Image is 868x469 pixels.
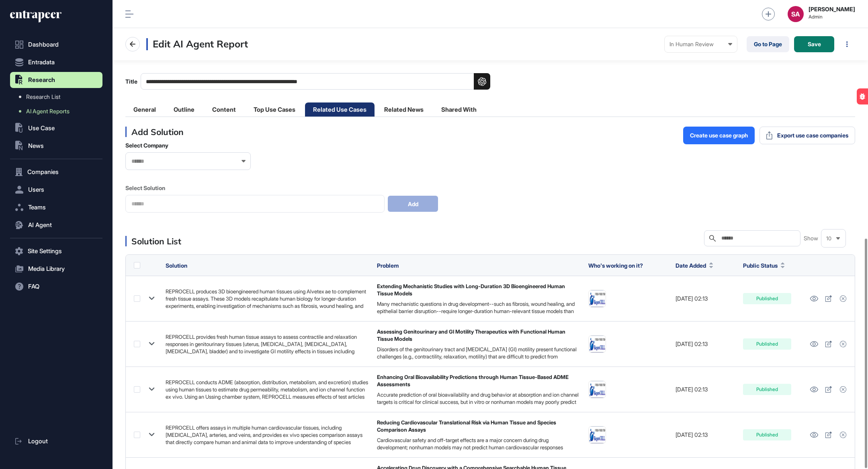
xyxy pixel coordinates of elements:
span: Save [808,41,821,47]
div: REPROCELL conducts ADME (absorption, distribution, metabolism, and excretion) studies using human... [166,379,369,400]
span: AI Agent [28,222,52,228]
li: Related Use Cases [305,102,375,117]
div: Assessing Genitourinary and GI Motility Therapeutics with Functional Human Tissue Models [377,328,580,342]
span: Media Library [28,266,65,272]
button: Companies [10,164,102,180]
a: Dashboard [10,37,102,53]
span: Who's working on it? [588,262,643,269]
div: Many mechanistic questions in drug development--such as fibrosis, wound healing, and epithelial b... [377,300,580,322]
a: image [588,290,606,307]
a: Go to Page [747,36,789,52]
button: News [10,138,102,154]
div: Cardiovascular safety and off-target effects are a major concern during drug development; nonhuma... [377,436,580,458]
span: Problem [377,262,399,269]
button: Use Case [10,120,102,136]
img: image [589,336,606,352]
img: image [589,426,606,443]
span: AI Agent Reports [26,108,70,115]
a: image [588,335,606,353]
div: Extending Mechanistic Studies with Long-Duration 3D Bioengineered Human Tissue Models [377,283,580,297]
div: Disorders of the genitourinary tract and [MEDICAL_DATA] (GI) motility present functional challeng... [377,346,580,367]
span: Logout [28,438,48,444]
div: Solution List [125,236,181,246]
button: Create use case graph [683,127,755,144]
button: Media Library [10,261,102,277]
div: Published [743,338,791,350]
li: Shared With [433,102,485,117]
div: In Human Review [669,41,732,47]
button: SA [788,6,804,22]
button: AI Agent [10,217,102,233]
li: Outline [166,102,203,117]
div: Published [743,384,791,395]
button: Users [10,182,102,198]
span: News [28,143,44,149]
li: General [125,102,164,117]
div: Reducing Cardiovascular Translational Risk via Human Tissue and Species Comparison Assays [377,419,580,433]
button: Site Settings [10,243,102,259]
span: [DATE] 02:13 [676,431,708,438]
span: Solution [166,262,187,269]
div: Add Solution [125,127,855,137]
span: Admin [809,14,855,20]
div: REPROCELL provides fresh human tissue assays to assess contractile and relaxation responses in ge... [166,333,369,355]
span: Export use case companies [777,133,848,138]
a: image [588,426,606,444]
span: Research [28,77,55,83]
span: Users [28,186,44,193]
span: Teams [28,204,46,211]
li: Content [204,102,244,117]
li: Related News [376,102,432,117]
span: Companies [27,169,59,175]
span: Create use case graph [690,133,748,138]
span: Date Added [676,261,706,270]
li: Top Use Cases [246,102,303,117]
span: 10 [826,236,831,242]
span: Public Status [743,261,778,270]
span: Site Settings [28,248,62,254]
strong: [PERSON_NAME] [809,6,855,12]
div: REPROCELL offers assays in multiple human cardiovascular tissues, including [MEDICAL_DATA], arter... [166,424,369,446]
button: Save [794,36,834,52]
input: Title [141,73,490,90]
img: image [589,381,606,398]
a: image [588,381,606,398]
div: REPROCELL produces 3D bioengineered human tissues using Alvetex ae to complement fresh tissue ass... [166,288,369,309]
span: FAQ [28,283,39,290]
span: Dashboard [28,41,59,48]
button: Public Status [743,261,785,270]
span: Entradata [28,59,55,66]
button: Research [10,72,102,88]
span: [DATE] 02:13 [676,340,708,347]
button: Date Added [676,261,713,270]
button: Export use case companies [759,127,855,144]
span: Research List [26,94,60,100]
a: Research List [14,90,102,104]
div: Published [743,429,791,440]
span: [DATE] 02:13 [676,295,708,302]
button: Entradata [10,54,102,70]
label: Select Company [125,142,168,149]
span: Use Case [28,125,55,131]
button: Teams [10,199,102,215]
span: [DATE] 02:13 [676,386,708,393]
a: AI Agent Reports [14,104,102,119]
div: Published [743,293,791,304]
a: Logout [10,433,102,449]
label: Title [125,73,490,90]
div: Enhancing Oral Bioavailability Predictions through Human Tissue-Based ADME Assessments [377,373,580,388]
span: Show [804,235,818,242]
img: image [589,290,606,307]
button: FAQ [10,279,102,295]
div: Accurate prediction of oral bioavailability and drug behavior at absorption and ion channel targe... [377,391,580,413]
h3: Edit AI Agent Report [146,38,248,50]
